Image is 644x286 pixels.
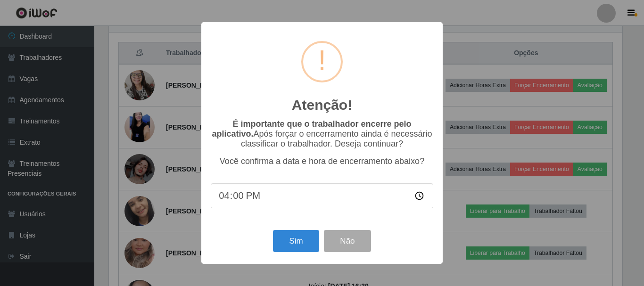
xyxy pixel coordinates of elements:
h2: Atenção! [292,97,352,114]
b: É importante que o trabalhador encerre pelo aplicativo. [212,119,411,139]
button: Sim [273,230,319,252]
button: Não [324,230,371,252]
p: Você confirma a data e hora de encerramento abaixo? [211,156,433,166]
p: Após forçar o encerramento ainda é necessário classificar o trabalhador. Deseja continuar? [211,119,433,149]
